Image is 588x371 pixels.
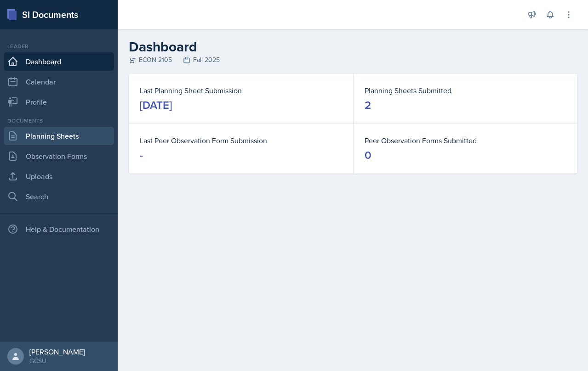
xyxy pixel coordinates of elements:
[365,135,566,146] dt: Peer Observation Forms Submitted
[129,55,577,65] div: ECON 2105 Fall 2025
[365,148,371,163] div: 0
[4,42,114,51] div: Leader
[4,52,114,71] a: Dashboard
[29,347,85,356] div: [PERSON_NAME]
[140,85,342,96] dt: Last Planning Sheet Submission
[4,93,114,111] a: Profile
[4,147,114,165] a: Observation Forms
[129,39,577,55] h2: Dashboard
[140,148,143,163] div: -
[140,135,342,146] dt: Last Peer Observation Form Submission
[4,220,114,238] div: Help & Documentation
[4,73,114,91] a: Calendar
[365,98,371,112] div: 2
[29,356,85,365] div: GCSU
[4,167,114,185] a: Uploads
[365,85,566,96] dt: Planning Sheets Submitted
[4,117,114,125] div: Documents
[4,187,114,206] a: Search
[140,98,172,112] div: [DATE]
[4,127,114,145] a: Planning Sheets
